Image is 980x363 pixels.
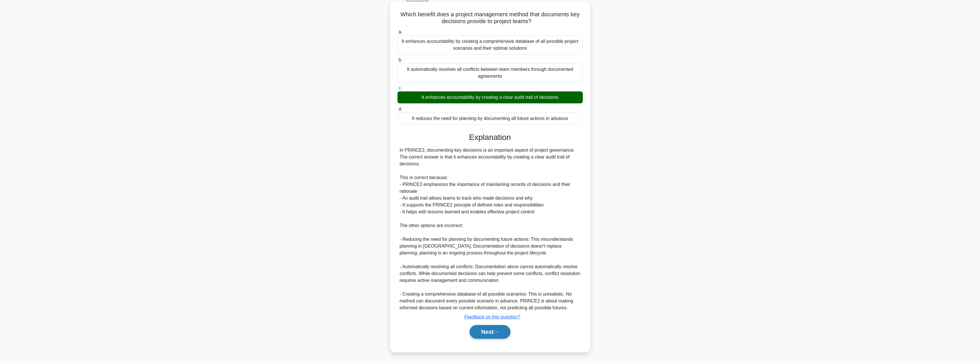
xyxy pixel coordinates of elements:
[397,63,583,82] div: It automatically resolves all conflicts between team members through documented agreements
[397,113,583,125] div: It reduces the need for planning by documenting all future actions in advance
[399,29,402,34] span: a.
[397,11,583,25] h5: Which benefit does a project management method that documents key decisions provide to project te...
[399,85,402,90] span: c.
[464,314,520,319] a: Feedback on this question?
[397,35,583,54] div: It enhances accountability by creating a comprehensive database of all possible project scenarios...
[400,147,581,311] div: In PRINCE2, documenting key decisions is an important aspect of project governance. The correct a...
[399,57,402,62] span: b.
[399,107,402,111] span: d.
[470,325,510,339] button: Next
[401,133,579,142] h3: Explanation
[397,91,583,103] div: It enhances accountability by creating a clear audit trail of decisions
